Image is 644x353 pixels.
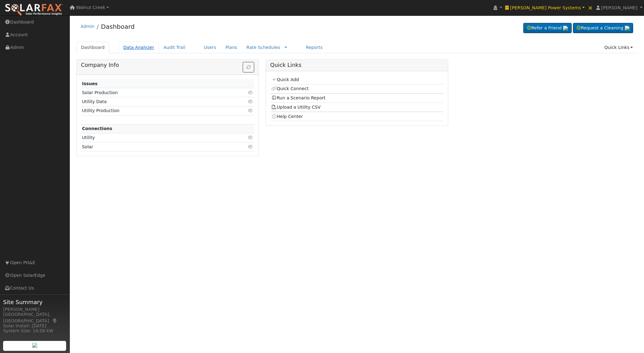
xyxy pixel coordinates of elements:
[81,97,226,106] td: Utility Data
[573,23,633,33] a: Request a Cleaning
[3,323,66,329] div: Solar Install: [DATE]
[510,5,581,10] span: [PERSON_NAME] Power Systems
[81,133,226,142] td: Utility
[563,26,568,31] img: retrieve
[159,42,190,53] a: Audit Trail
[199,42,221,53] a: Users
[600,42,637,53] a: Quick Links
[81,24,95,29] a: Admin
[271,114,303,119] a: Help Center
[81,88,226,97] td: Solar Production
[248,90,253,95] i: Click to view
[246,45,280,50] a: Rate Schedules
[523,23,572,33] a: Refer a Friend
[81,106,226,115] td: Utility Production
[52,318,58,323] a: Map
[625,26,630,31] img: retrieve
[601,5,637,10] span: [PERSON_NAME]
[248,108,253,113] i: Click to view
[82,81,97,86] strong: Issues
[76,5,105,10] span: Walnut Creek
[271,86,308,91] a: Quick Connect
[588,4,593,11] span: ×
[301,42,327,53] a: Reports
[221,42,242,53] a: Plans
[32,343,37,348] img: retrieve
[271,105,321,110] a: Upload a Utility CSV
[5,3,63,16] img: SolarFax
[271,77,299,82] a: Quick Add
[119,42,159,53] a: Data Analyzer
[81,142,226,151] td: Solar
[76,42,110,53] a: Dashboard
[82,126,112,131] strong: Connections
[248,99,253,104] i: Click to view
[248,145,253,149] i: Click to view
[3,298,66,306] span: Site Summary
[101,23,135,30] a: Dashboard
[248,135,253,140] i: Click to view
[271,95,326,100] a: Run a Scenario Report
[3,306,66,313] div: [PERSON_NAME]
[81,62,254,68] h5: Company Info
[270,62,444,68] h5: Quick Links
[3,328,66,334] div: System Size: 14.08 kW
[3,311,66,324] div: [GEOGRAPHIC_DATA], [GEOGRAPHIC_DATA]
